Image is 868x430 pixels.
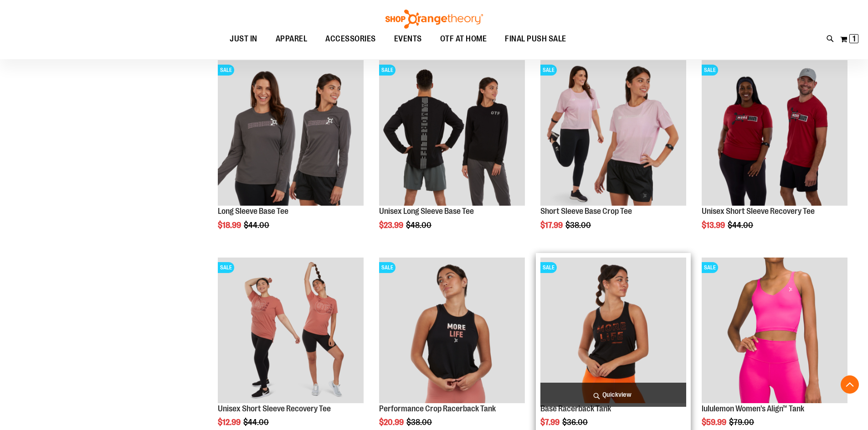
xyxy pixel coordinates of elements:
a: Product image for Unisex Long Sleeve Base TeeSALE [379,60,525,207]
span: $38.00 [565,221,592,230]
a: EVENTS [385,29,431,50]
span: OTF AT HOME [440,29,487,49]
span: $38.00 [406,418,433,427]
a: Unisex Short Sleeve Recovery Tee [218,404,331,413]
span: EVENTS [394,29,422,49]
img: Product image for Unisex SS Recovery Tee [702,60,847,206]
span: $12.99 [218,418,242,427]
img: Product image for Short Sleeve Base Crop Tee [540,60,686,206]
span: $13.99 [702,221,726,230]
a: OTF AT HOME [431,29,496,50]
a: Base Racerback Tank [540,404,611,413]
span: SALE [540,65,557,76]
a: Product image for Short Sleeve Base Crop TeeSALE [540,60,686,207]
span: $36.00 [562,418,589,427]
span: APPAREL [276,29,308,49]
a: Product image for Unisex Short Sleeve Recovery TeeSALE [218,258,364,405]
span: $48.00 [406,221,433,230]
span: $44.00 [243,418,270,427]
span: SALE [702,262,718,273]
img: Product image for lululemon Womens Align Tank [702,258,847,403]
span: SALE [218,262,234,273]
img: Product image for Unisex Long Sleeve Base Tee [379,60,525,206]
span: $59.99 [702,418,728,427]
span: 1 [853,34,856,43]
span: SALE [379,65,395,76]
span: $44.00 [728,221,755,230]
a: Short Sleeve Base Crop Tee [540,207,632,216]
div: product [213,56,368,253]
a: Product image for Unisex SS Recovery TeeSALE [702,60,847,207]
span: $7.99 [540,418,561,427]
span: $23.99 [379,221,405,230]
img: Shop Orangetheory [384,10,484,29]
a: Product image for Long Sleeve Base TeeSALE [218,60,364,207]
a: Product image for lululemon Womens Align TankSALE [702,258,847,405]
a: lululemon Women's Align™ Tank [702,404,804,413]
span: SALE [702,65,718,76]
div: product [536,56,691,253]
a: FINAL PUSH SALE [496,29,575,50]
span: SALE [540,262,557,273]
span: $44.00 [244,221,271,230]
span: JUST IN [230,29,257,49]
a: Product image for Performance Crop Racerback TankSALE [379,258,525,405]
span: SALE [379,262,395,273]
span: $18.99 [218,221,242,230]
img: Product image for Long Sleeve Base Tee [218,60,364,206]
a: Product image for Base Racerback TankSALE [540,258,686,405]
span: SALE [218,65,234,76]
div: product [375,56,529,253]
span: FINAL PUSH SALE [505,29,566,49]
img: Product image for Base Racerback Tank [540,258,686,403]
img: Product image for Performance Crop Racerback Tank [379,258,525,403]
a: Unisex Short Sleeve Recovery Tee [702,207,815,216]
a: JUST IN [221,29,267,50]
span: $20.99 [379,418,405,427]
a: Quickview [540,383,686,407]
a: Long Sleeve Base Tee [218,207,288,216]
button: Back To Top [841,375,859,394]
div: product [697,56,852,253]
span: $79.00 [729,418,755,427]
span: $17.99 [540,221,564,230]
span: ACCESSORIES [325,29,376,49]
a: Performance Crop Racerback Tank [379,404,496,413]
a: ACCESSORIES [316,29,385,50]
img: Product image for Unisex Short Sleeve Recovery Tee [218,258,364,403]
a: Unisex Long Sleeve Base Tee [379,207,474,216]
a: APPAREL [267,29,317,49]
